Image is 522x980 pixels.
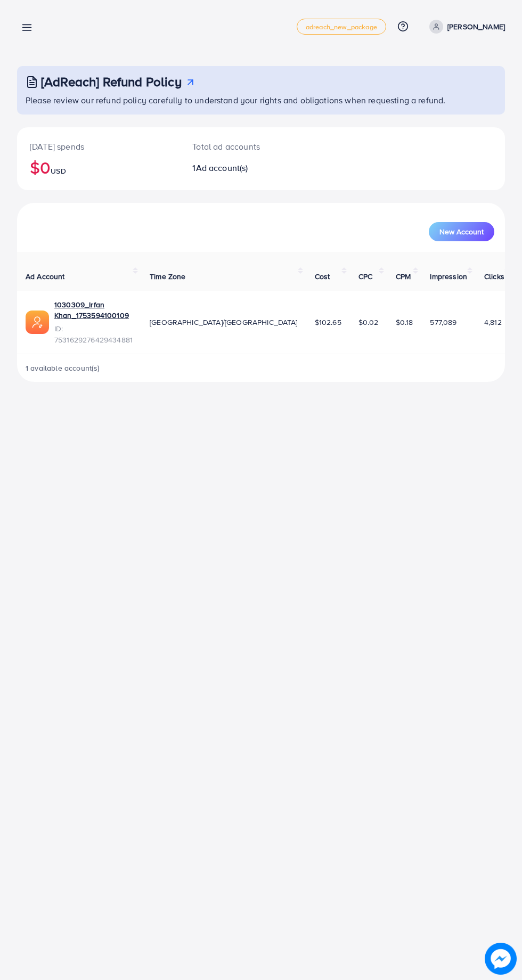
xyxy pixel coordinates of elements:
[150,271,185,282] span: Time Zone
[439,228,484,235] span: New Account
[192,140,289,153] p: Total ad accounts
[358,271,372,282] span: CPC
[41,74,182,89] h3: [AdReach] Refund Policy
[429,222,494,241] button: New Account
[54,299,133,321] a: 1030309_Irfan Khan_1753594100109
[30,140,167,153] p: [DATE] spends
[396,317,413,328] span: $0.18
[315,317,341,328] span: $102.65
[306,23,377,30] span: adreach_new_package
[192,163,289,173] h2: 1
[485,943,517,975] img: image
[425,20,505,34] a: [PERSON_NAME]
[54,323,133,345] span: ID: 7531629276429434881
[196,162,248,174] span: Ad account(s)
[484,271,504,282] span: Clicks
[26,311,49,334] img: ic-ads-acc.e4c84228.svg
[484,317,502,328] span: 4,812
[358,317,379,328] span: $0.02
[150,317,298,328] span: [GEOGRAPHIC_DATA]/[GEOGRAPHIC_DATA]
[26,271,65,282] span: Ad Account
[447,20,505,33] p: [PERSON_NAME]
[297,19,386,35] a: adreach_new_package
[26,94,499,107] p: Please review our refund policy carefully to understand your rights and obligations when requesti...
[430,317,456,328] span: 577,089
[26,363,100,373] span: 1 available account(s)
[430,271,467,282] span: Impression
[51,166,66,176] span: USD
[315,271,330,282] span: Cost
[396,271,411,282] span: CPM
[30,157,167,177] h2: $0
